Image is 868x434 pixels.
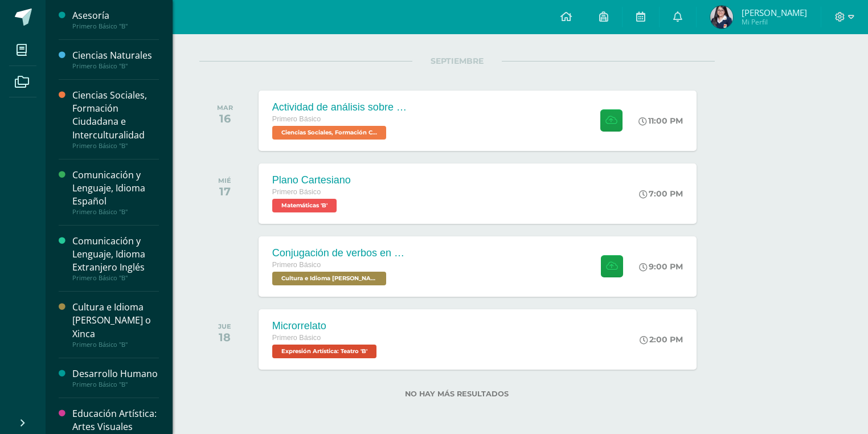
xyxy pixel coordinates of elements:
div: 7:00 PM [639,189,683,199]
div: MAR [217,104,233,112]
div: Ciencias Sociales, Formación Ciudadana e Interculturalidad [72,89,159,141]
div: Microrrelato [272,320,379,332]
span: Expresión Artística: Teatro 'B' [272,345,376,358]
div: JUE [218,322,231,330]
span: Primero Básico [272,261,321,269]
div: 18 [218,330,231,344]
a: Comunicación y Lenguaje, Idioma Extranjero InglésPrimero Básico "B" [72,235,159,282]
span: Primero Básico [272,334,321,342]
span: Primero Básico [272,188,321,196]
div: Ciencias Naturales [72,49,159,62]
a: Cultura e Idioma [PERSON_NAME] o XincaPrimero Básico "B" [72,301,159,348]
div: Desarrollo Humano [72,367,159,380]
div: Actividad de análisis sobre Derechos Humanos [272,101,409,113]
span: SEPTIEMBRE [412,56,502,66]
div: Primero Básico "B" [72,142,159,150]
div: 2:00 PM [640,334,683,345]
a: Desarrollo HumanoPrimero Básico "B" [72,367,159,388]
div: 11:00 PM [638,116,683,126]
span: Matemáticas 'B' [272,199,337,212]
div: Asesoría [72,9,159,22]
span: Ciencias Sociales, Formación Ciudadana e Interculturalidad 'B' [272,126,386,140]
a: Ciencias Sociales, Formación Ciudadana e InterculturalidadPrimero Básico "B" [72,89,159,149]
div: Primero Básico "B" [72,22,159,30]
span: Primero Básico [272,115,321,123]
div: Educación Artística: Artes Visuales [72,407,159,433]
img: 393de93c8a89279b17f83f408801ebc0.png [710,6,733,28]
div: 9:00 PM [639,261,683,272]
div: MIÉ [218,177,231,185]
div: 17 [218,185,231,198]
div: Comunicación y Lenguaje, Idioma Extranjero Inglés [72,235,159,274]
label: No hay más resultados [199,390,715,398]
a: Ciencias NaturalesPrimero Básico "B" [72,49,159,70]
div: Cultura e Idioma [PERSON_NAME] o Xinca [72,301,159,340]
a: Comunicación y Lenguaje, Idioma EspañolPrimero Básico "B" [72,169,159,216]
div: Primero Básico "B" [72,62,159,70]
span: Mi Perfil [742,17,807,27]
div: Comunicación y Lenguaje, Idioma Español [72,169,159,208]
div: Plano Cartesiano [272,174,351,186]
div: Primero Básico "B" [72,341,159,349]
div: Primero Básico "B" [72,380,159,388]
div: Primero Básico "B" [72,208,159,216]
span: [PERSON_NAME] [742,7,807,18]
a: AsesoríaPrimero Básico "B" [72,9,159,30]
div: Conjugación de verbos en Kaqchikel tiempo presente [272,247,409,259]
div: 16 [217,112,233,125]
div: Primero Básico "B" [72,274,159,282]
span: Cultura e Idioma Maya Garífuna o Xinca 'B' [272,272,386,285]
